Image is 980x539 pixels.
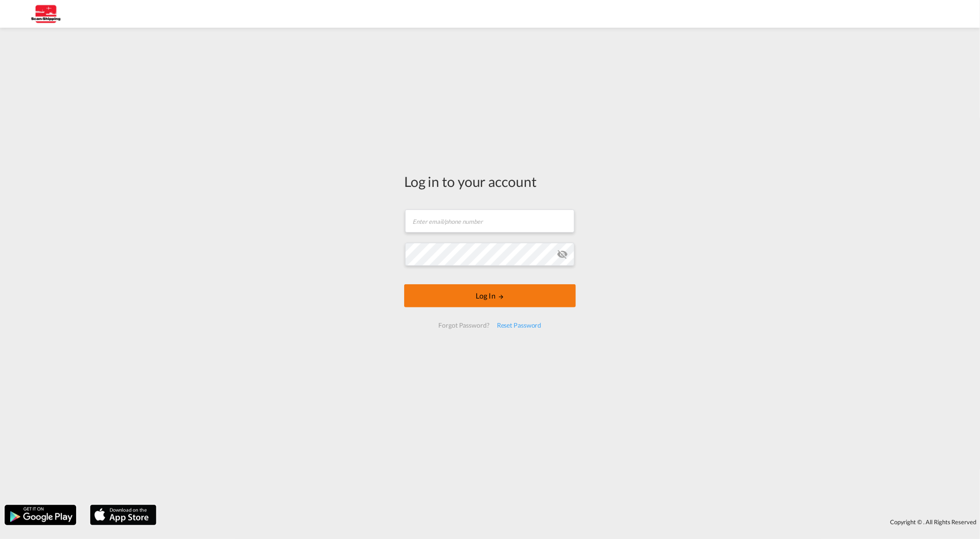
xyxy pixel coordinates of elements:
[404,172,576,191] div: Log in to your account
[404,284,576,307] button: LOGIN
[435,317,493,334] div: Forgot Password?
[161,514,980,530] div: Copyright © . All Rights Reserved
[89,504,157,526] img: apple.png
[14,4,76,24] img: 123b615026f311ee80dabbd30bc9e10f.jpg
[557,249,568,260] md-icon: icon-eye-off
[405,210,574,233] input: Enter email/phone number
[493,317,545,334] div: Reset Password
[4,504,77,526] img: google.png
